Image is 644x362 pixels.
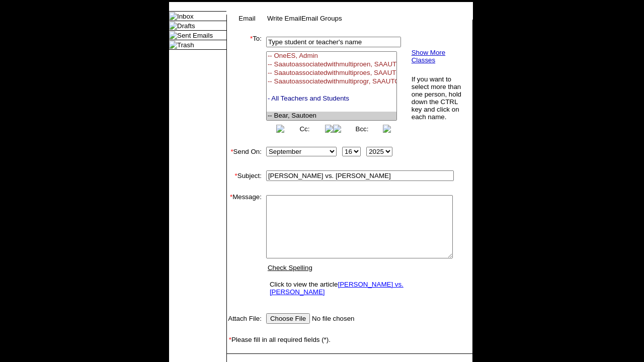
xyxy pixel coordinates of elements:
[227,301,237,311] img: spacer.gif
[177,32,213,39] a: Sent Emails
[356,125,369,133] a: Bcc:
[262,318,262,319] img: spacer.gif
[299,125,309,133] a: Cc:
[276,125,284,133] img: button_left.png
[227,183,237,193] img: spacer.gif
[227,193,262,301] td: Message:
[411,75,464,121] td: If you want to select more than one person, hold down the CTRL key and click on each name.
[169,41,177,49] img: folder_icon.gif
[267,15,301,22] a: Write Email
[227,135,237,145] img: spacer.gif
[412,49,445,64] a: Show More Classes
[169,22,177,30] img: folder_icon.gif
[262,175,262,176] img: spacer.gif
[227,326,237,336] img: spacer.gif
[267,278,452,298] td: Click to view the article
[238,15,255,22] a: Email
[177,13,194,20] a: Inbox
[267,69,396,77] option: -- Saautoassociatedwithmultiproes, SAAUTOASSOCIATEDWITHMULTIPROGRAMES
[267,77,396,86] option: -- Saautoassociatedwithmultiprogr, SAAUTOASSOCIATEDWITHMULTIPROGRAMCLA
[268,264,312,271] a: Check Spelling
[177,22,195,30] a: Drafts
[169,31,177,39] img: folder_icon.gif
[227,311,262,326] td: Attach File:
[333,125,341,133] img: button_left.png
[227,35,262,135] td: To:
[177,41,194,49] a: Trash
[227,158,237,168] img: spacer.gif
[383,125,391,133] img: button_right.png
[227,145,262,158] td: Send On:
[262,151,262,152] img: spacer.gif
[270,281,404,296] a: [PERSON_NAME] vs. [PERSON_NAME]
[227,353,227,354] img: spacer.gif
[301,15,342,22] a: Email Groups
[267,52,396,60] option: -- OneES, Admin
[227,168,262,183] td: Subject:
[267,112,396,120] option: -- Bear, Sautoen
[262,82,264,87] img: spacer.gif
[169,12,177,20] img: folder_icon.gif
[227,343,237,353] img: spacer.gif
[262,247,262,247] img: spacer.gif
[267,60,396,69] option: -- Saautoassociatedwithmultiproen, SAAUTOASSOCIATEDWITHMULTIPROGRAMEN
[267,95,396,103] option: - All Teachers and Students
[227,336,472,343] td: Please fill in all required fields (*).
[325,125,333,133] img: button_right.png
[227,354,234,361] img: spacer.gif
